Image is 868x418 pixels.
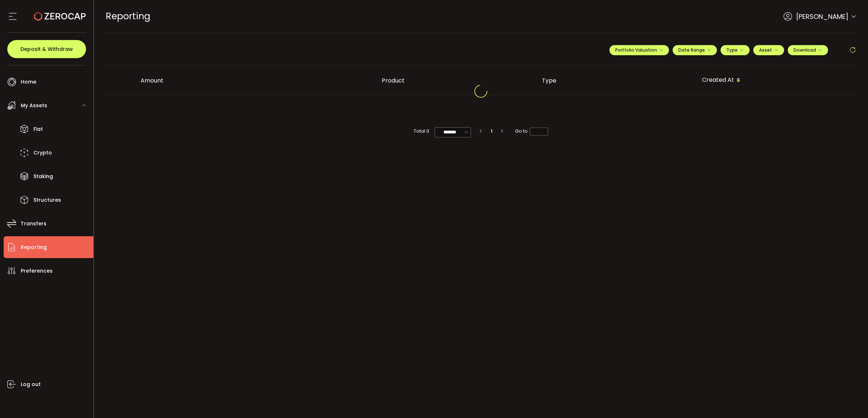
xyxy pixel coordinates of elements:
[33,171,53,182] span: Staking
[21,266,53,276] span: Preferences
[753,45,784,55] button: Asset
[33,124,43,134] span: Fiat
[487,127,495,135] li: 1
[21,100,47,111] span: My Assets
[796,12,848,21] span: [PERSON_NAME]
[414,127,429,135] span: Total 0
[726,47,744,53] span: Type
[21,242,47,253] span: Reporting
[515,127,548,135] span: Go to
[794,47,822,53] span: Download
[33,195,61,205] span: Structures
[106,10,150,23] span: Reporting
[678,47,711,53] span: Date Range
[721,45,750,55] button: Type
[20,47,73,52] span: Deposit & Withdraw
[615,47,663,53] span: Portfolio Valuation
[609,45,669,55] button: Portfolio Valuation
[788,45,828,55] button: Download
[7,40,86,58] button: Deposit & Withdraw
[33,148,52,158] span: Crypto
[759,47,772,53] span: Asset
[21,379,41,390] span: Log out
[21,218,46,229] span: Transfers
[673,45,717,55] button: Date Range
[21,77,36,87] span: Home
